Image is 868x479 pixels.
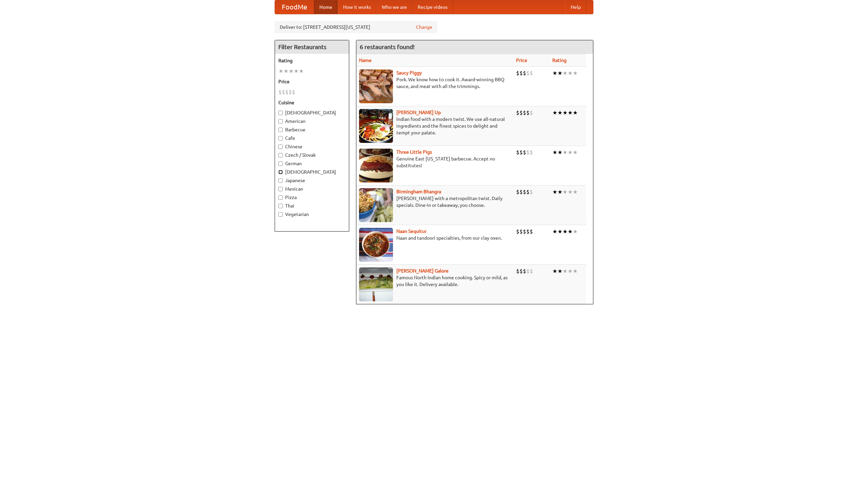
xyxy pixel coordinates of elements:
[278,177,346,184] label: Japanese
[278,202,346,209] label: Thai
[278,126,346,133] label: Barbecue
[396,268,449,274] a: [PERSON_NAME] Galore
[278,136,283,140] input: Cafe
[530,228,533,235] li: $
[557,149,563,156] li: ★
[278,135,346,141] label: Cafe
[396,110,441,115] a: [PERSON_NAME] Up
[563,149,568,156] li: ★
[359,116,511,136] p: Indian food with a modern twist. We use all-natural ingredients and the finest spices to delight ...
[292,88,295,96] li: $
[530,149,533,156] li: $
[563,69,568,77] li: ★
[278,78,346,85] h5: Price
[314,0,338,14] a: Home
[278,143,346,150] label: Chinese
[396,70,422,75] a: Saucy Piggy
[573,109,578,116] li: ★
[565,0,586,14] a: Help
[278,194,346,201] label: Pizza
[552,267,557,275] li: ★
[557,188,563,196] li: ★
[283,67,289,75] li: ★
[376,0,412,14] a: Who we are
[519,69,523,77] li: $
[278,99,346,106] h5: Cuisine
[573,149,578,156] li: ★
[552,188,557,196] li: ★
[568,109,573,116] li: ★
[278,119,283,124] input: American
[552,149,557,156] li: ★
[278,111,283,115] input: [DEMOGRAPHIC_DATA]
[278,153,283,157] input: Czech / Slovak
[563,267,568,275] li: ★
[278,204,283,208] input: Thai
[519,267,523,275] li: $
[526,69,530,77] li: $
[530,188,533,196] li: $
[523,228,526,235] li: $
[359,109,393,143] img: curryup.jpg
[278,161,283,166] input: German
[557,109,563,116] li: ★
[557,267,563,275] li: ★
[557,228,563,235] li: ★
[526,188,530,196] li: $
[552,228,557,235] li: ★
[557,69,563,77] li: ★
[396,189,441,194] a: Birmingham Bhangra
[573,69,578,77] li: ★
[568,149,573,156] li: ★
[523,188,526,196] li: $
[278,160,346,167] label: German
[359,267,393,301] img: currygalore.jpg
[275,21,437,33] div: Deliver to: [STREET_ADDRESS][US_STATE]
[396,149,432,155] b: Three Little Pigs
[416,24,432,30] a: Change
[526,267,530,275] li: $
[516,109,519,116] li: $
[285,88,289,96] li: $
[278,211,346,218] label: Vegetarian
[516,58,527,63] a: Price
[278,187,283,191] input: Mexican
[519,109,523,116] li: $
[530,69,533,77] li: $
[568,188,573,196] li: ★
[359,69,393,103] img: saucy.jpg
[282,88,285,96] li: $
[516,228,519,235] li: $
[278,109,346,116] label: [DEMOGRAPHIC_DATA]
[552,58,567,63] a: Rating
[275,0,314,14] a: FoodMe
[278,128,283,132] input: Barbecue
[412,0,453,14] a: Recipe videos
[278,118,346,125] label: American
[359,188,393,222] img: bhangra.jpg
[275,40,349,54] h4: Filter Restaurants
[338,0,376,14] a: How it works
[278,88,282,96] li: $
[530,109,533,116] li: $
[568,228,573,235] li: ★
[552,69,557,77] li: ★
[573,228,578,235] li: ★
[396,228,427,234] b: Naan Sequitur
[523,69,526,77] li: $
[359,149,393,182] img: littlepigs.jpg
[523,267,526,275] li: $
[278,145,283,149] input: Chinese
[359,235,511,241] p: Naan and tandoori specialties, from our clay oven.
[278,178,283,183] input: Japanese
[278,169,346,175] label: [DEMOGRAPHIC_DATA]
[563,228,568,235] li: ★
[294,67,299,75] li: ★
[523,109,526,116] li: $
[530,267,533,275] li: $
[573,188,578,196] li: ★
